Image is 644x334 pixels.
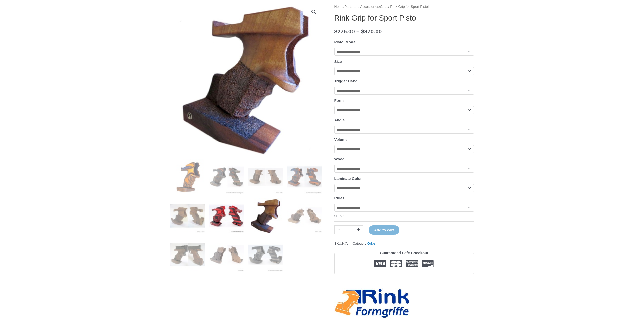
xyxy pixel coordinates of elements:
[334,176,362,181] label: Laminate Color
[287,159,322,194] img: Rink Grip for Sport Pistol - Image 4
[209,159,244,194] img: Rink Grip for Sport Pistol - Image 2
[334,13,474,23] h1: Rink Grip for Sport Pistol
[248,198,283,233] img: Rink Grip for Sport Pistol - Image 7
[209,198,244,233] img: Rink Grip for Sport Pistol - Image 6
[334,118,345,122] label: Angle
[334,40,357,44] label: Pistol Model
[334,5,344,9] a: Home
[334,4,474,10] nav: Breadcrumb
[334,28,338,35] span: $
[334,157,345,161] label: Wood
[352,240,376,247] span: Category:
[334,240,348,247] span: SKU:
[248,237,283,272] img: Rink Grip for Sport Pistol - Image 11
[344,5,379,9] a: Parts and Accessories
[287,198,322,233] img: Rink Sport Pistol Grip
[309,7,318,16] a: View full-screen image gallery
[380,5,388,9] a: Grips
[209,237,244,272] img: Rink Grip for Sport Pistol - Image 10
[334,225,344,234] a: -
[334,288,410,319] a: Rink-Formgriffe
[367,242,376,245] a: Grips
[334,137,348,142] label: Volume
[344,225,354,234] input: Product quantity
[369,225,399,235] button: Add to cart
[334,278,474,284] iframe: Customer reviews powered by Trustpilot
[334,79,358,83] label: Trigger Hand
[356,28,360,35] span: –
[334,98,344,103] label: Form
[342,242,348,245] span: N/A
[361,28,364,35] span: $
[170,237,205,272] img: Rink Grip for Sport Pistol - Image 9
[378,249,430,257] legend: Guaranteed Safe Checkout
[334,196,345,200] label: Rules
[170,159,205,194] img: Rink Grip for Sport Pistol
[248,159,283,194] img: Rink Grip for Sport Pistol - Image 3
[334,59,342,64] label: Size
[170,198,205,233] img: Rink Grip for Sport Pistol - Image 5
[334,214,344,217] a: Clear options
[334,28,355,35] bdi: 275.00
[361,28,382,35] bdi: 370.00
[354,225,363,234] a: +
